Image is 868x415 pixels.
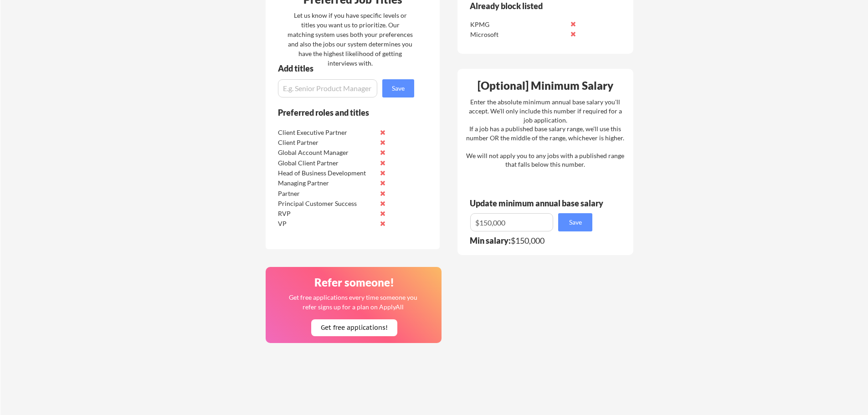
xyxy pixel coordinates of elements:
div: Microsoft [470,30,566,39]
button: Save [382,79,414,97]
div: Client Partner [278,138,374,147]
div: Refer someone! [269,277,439,288]
strong: Min salary: [470,236,511,246]
div: Managing Partner [278,179,374,188]
div: VP [278,219,374,228]
div: Global Client Partner [278,159,374,168]
div: Update minimum annual base salary [470,199,606,207]
div: $150,000 [470,236,598,245]
div: Already block listed [470,2,593,10]
input: E.g. $100,000 [470,213,553,231]
button: Save [558,213,592,231]
div: Let us know if you have specific levels or titles you want us to prioritize. Our matching system ... [288,10,413,68]
button: Get free applications! [311,319,397,336]
div: Global Account Manager [278,148,374,157]
div: Client Executive Partner [278,128,374,137]
div: Principal Customer Success [278,199,374,208]
div: Partner [278,189,374,198]
div: Add titles [278,64,406,72]
div: [Optional] Minimum Salary [461,80,630,91]
div: Enter the absolute minimum annual base salary you'll accept. We'll only include this number if re... [466,97,624,169]
div: Head of Business Development [278,169,374,178]
input: E.g. Senior Product Manager [278,79,377,97]
div: Preferred roles and titles [278,108,402,117]
div: KPMG [470,20,566,29]
div: Get free applications every time someone you refer signs up for a plan on ApplyAll [288,292,418,312]
div: RVP [278,209,374,218]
